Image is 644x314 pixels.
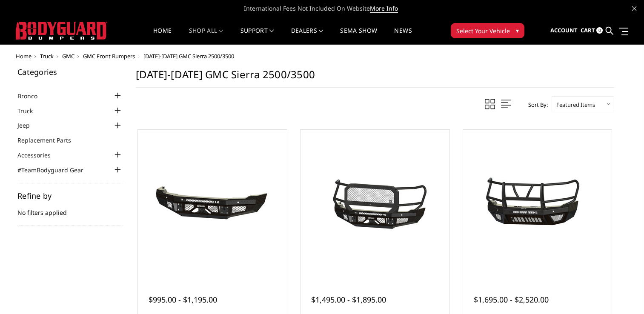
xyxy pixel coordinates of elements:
[394,28,412,44] a: News
[17,106,43,115] a: Truck
[451,23,524,38] button: Select Your Vehicle
[516,26,519,35] span: ▾
[40,52,54,60] a: Truck
[550,26,578,34] span: Account
[153,28,172,44] a: Home
[140,132,285,277] a: 2024-2025 GMC 2500-3500 - FT Series - Base Front Bumper 2024-2025 GMC 2500-3500 - FT Series - Bas...
[550,19,578,42] a: Account
[17,136,82,145] a: Replacement Parts
[240,28,274,44] a: Support
[136,68,614,88] h1: [DATE]-[DATE] GMC Sierra 2500/3500
[17,121,40,130] a: Jeep
[17,166,94,174] a: #TeamBodyguard Gear
[62,52,74,60] a: GMC
[17,68,123,76] h5: Categories
[17,151,61,160] a: Accessories
[16,22,107,40] img: BODYGUARD BUMPERS
[189,28,223,44] a: shop all
[596,27,603,34] span: 0
[370,4,398,13] a: More Info
[143,52,234,60] span: [DATE]-[DATE] GMC Sierra 2500/3500
[311,294,386,305] span: $1,495.00 - $1,895.00
[581,26,595,34] span: Cart
[17,192,123,200] h5: Refine by
[340,28,377,44] a: SEMA Show
[456,26,510,35] span: Select Your Vehicle
[524,98,548,111] label: Sort By:
[581,19,603,42] a: Cart 0
[291,28,323,44] a: Dealers
[465,132,610,277] a: 2024-2026 GMC 2500-3500 - T2 Series - Extreme Front Bumper (receiver or winch) 2024-2026 GMC 2500...
[16,52,31,60] a: Home
[83,52,135,60] a: GMC Front Bumpers
[474,294,549,305] span: $1,695.00 - $2,520.00
[17,192,123,226] div: No filters applied
[17,91,48,100] a: Bronco
[303,132,447,277] a: 2024-2026 GMC 2500-3500 - FT Series - Extreme Front Bumper 2024-2026 GMC 2500-3500 - FT Series - ...
[149,294,217,305] span: $995.00 - $1,195.00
